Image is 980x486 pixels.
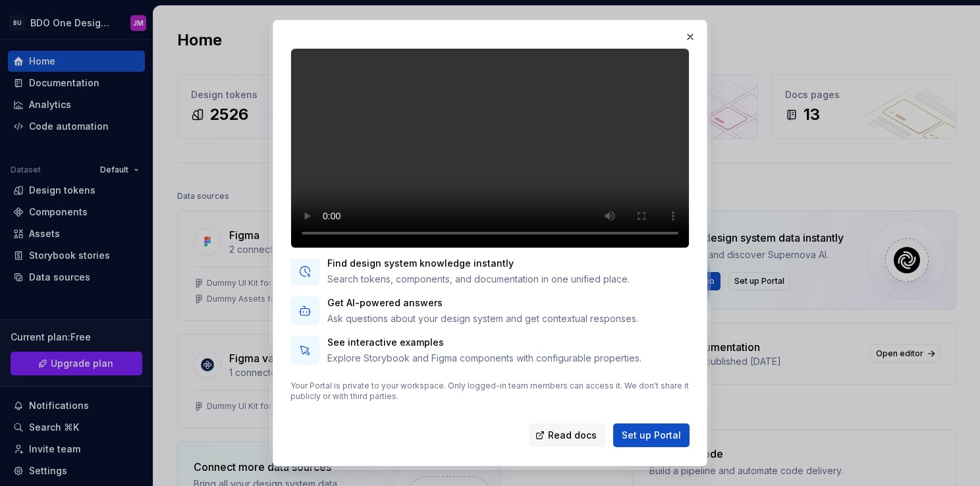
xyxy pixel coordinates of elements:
span: Set up Portal [622,429,681,442]
button: Set up Portal [613,423,690,447]
p: Your Portal is private to your workspace. Only logged-in team members can access it. We don't sha... [290,381,690,402]
p: Search tokens, components, and documentation in one unified place. [327,273,630,286]
a: Read docs [529,423,605,447]
p: Get AI-powered answers [327,296,638,310]
p: Ask questions about your design system and get contextual responses. [327,312,638,325]
p: Find design system knowledge instantly [327,257,630,270]
p: See interactive examples [327,336,641,349]
span: Read docs [548,429,597,442]
p: Explore Storybook and Figma components with configurable properties. [327,352,641,365]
